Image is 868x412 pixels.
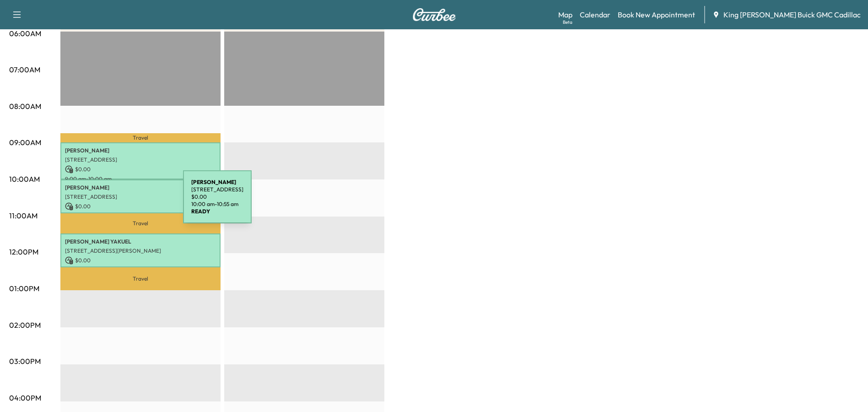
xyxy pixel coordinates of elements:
[65,147,216,154] p: [PERSON_NAME]
[65,266,216,274] p: 11:28 am - 12:23 pm
[9,210,38,221] p: 11:00AM
[65,238,216,245] p: [PERSON_NAME] YAKUEL
[65,202,216,211] p: $ 0.00
[65,165,216,173] p: $ 0.00
[9,101,41,112] p: 08:00AM
[65,193,216,201] p: [STREET_ADDRESS]
[191,193,243,201] p: $ 0.00
[191,186,243,193] p: [STREET_ADDRESS]
[9,173,40,184] p: 10:00AM
[9,392,41,403] p: 04:00PM
[9,64,40,75] p: 07:00AM
[60,267,221,290] p: Travel
[580,9,610,20] a: Calendar
[65,184,216,191] p: [PERSON_NAME]
[9,283,39,294] p: 01:00PM
[65,175,216,183] p: 9:00 am - 10:00 am
[60,213,221,233] p: Travel
[618,9,695,20] a: Book New Appointment
[65,247,216,255] p: [STREET_ADDRESS][PERSON_NAME]
[191,208,210,215] b: READY
[558,9,572,20] a: MapBeta
[412,8,456,21] img: Curbee Logo
[65,256,216,265] p: $ 0.00
[65,212,216,220] p: 10:00 am - 10:55 am
[9,356,41,367] p: 03:00PM
[563,19,572,26] div: Beta
[9,28,41,39] p: 06:00AM
[9,137,41,148] p: 09:00AM
[191,179,236,185] b: [PERSON_NAME]
[65,156,216,163] p: [STREET_ADDRESS]
[9,246,38,257] p: 12:00PM
[60,133,221,142] p: Travel
[723,9,861,20] span: King [PERSON_NAME] Buick GMC Cadillac
[191,201,243,208] p: 10:00 am - 10:55 am
[9,320,41,331] p: 02:00PM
